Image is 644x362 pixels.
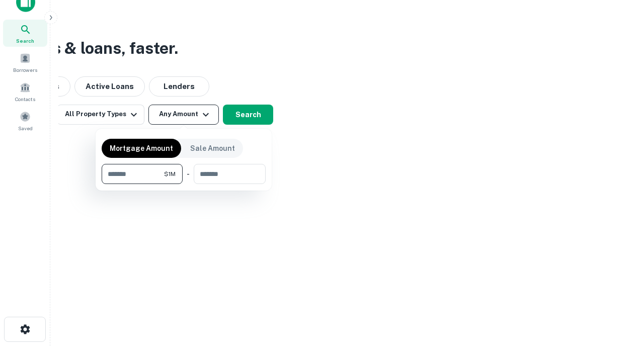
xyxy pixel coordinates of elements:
[187,164,190,184] div: -
[110,143,173,154] p: Mortgage Amount
[190,143,235,154] p: Sale Amount
[164,169,176,178] span: $1M
[594,282,644,330] iframe: Chat Widget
